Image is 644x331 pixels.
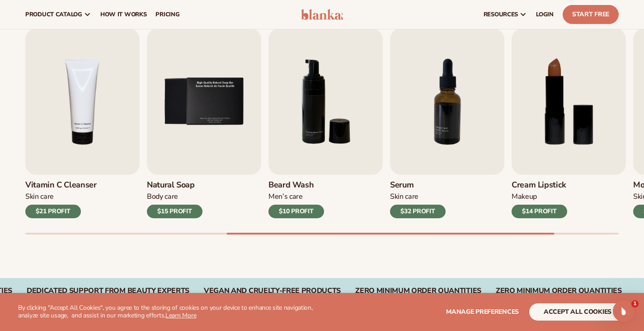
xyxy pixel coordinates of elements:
[512,29,626,218] a: 8 / 9
[613,300,635,322] iframe: Intercom live chat
[25,29,140,218] a: 4 / 9
[268,192,324,201] div: Men’s Care
[512,180,567,190] h3: Cream Lipstick
[14,67,141,76] div: 🎉
[22,67,135,75] b: 20% Off Samples – [DATE] Only!
[7,62,148,126] div: 🎉20% Off Samples – [DATE] Only!Try before you commit — get 20% off your sample order for the next...
[496,287,622,295] div: Zero Minimum Order QuantitieS
[18,304,334,320] p: By clicking "Accept All Cookies", you agree to the storing of cookies on your device to enhance s...
[484,11,518,18] span: resources
[512,192,567,201] div: Makeup
[147,180,202,190] h3: Natural Soap
[155,11,179,18] span: pricing
[446,307,519,316] span: Manage preferences
[15,212,166,235] input: Your email
[390,205,446,218] div: $32 PROFIT
[536,11,554,18] span: LOGIN
[153,258,168,273] button: Send a message…
[9,235,171,251] textarea: Message…
[14,128,90,133] div: [PERSON_NAME] • Just now
[141,4,159,21] button: Home
[44,11,84,20] p: Active [DATE]
[301,9,343,20] img: logo
[390,180,446,190] h3: Serum
[268,180,324,190] h3: Beard Wash
[147,205,202,218] div: $15 PROFIT
[26,5,40,19] img: Profile image for Lee
[446,303,519,321] button: Manage preferences
[631,300,639,307] span: 1
[25,205,81,218] div: $21 PROFIT
[268,205,324,218] div: $10 PROFIT
[268,29,383,218] a: 6 / 9
[25,11,82,18] span: product catalog
[25,180,97,190] h3: Vitamin C Cleanser
[390,29,504,218] a: 7 / 9
[204,287,341,295] div: Vegan and Cruelty-Free Products
[14,112,85,119] b: CODE: 20OFF24HRS
[355,287,481,295] div: Zero Minimum Order QuantitieS
[512,205,567,218] div: $14 PROFIT
[27,287,189,295] div: DEDICATED SUPPORT FROM BEAUTY EXPERTS
[390,192,446,201] div: Skin Care
[100,11,147,18] span: How It Works
[25,192,97,201] div: Skin Care
[44,5,103,11] h1: [PERSON_NAME]
[159,4,175,20] div: Close
[7,62,174,146] div: Lee says…
[165,311,196,320] a: Learn More
[147,29,261,218] a: 5 / 9
[147,192,202,201] div: Body Care
[6,4,23,21] button: go back
[563,5,619,24] a: Start Free
[529,303,626,321] button: accept all cookies
[139,262,146,269] button: Emoji picker
[14,81,141,107] div: Try before you commit — get 20% off your sample order for the next 24 hours only. No strings atta...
